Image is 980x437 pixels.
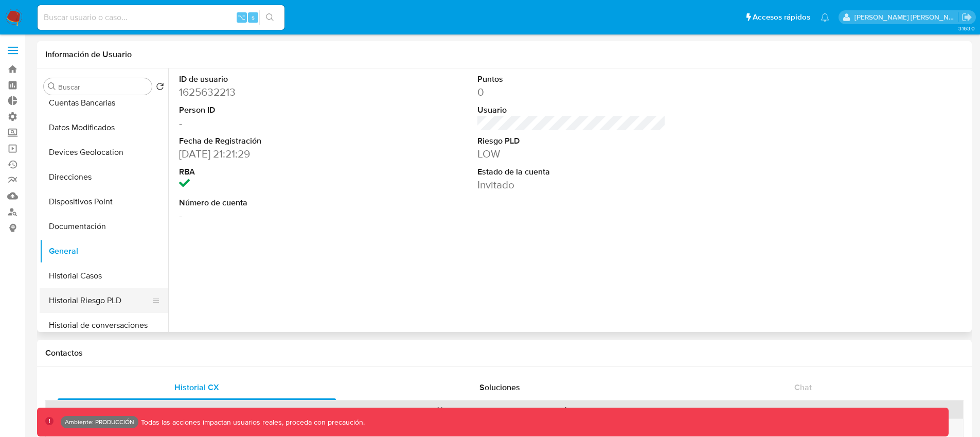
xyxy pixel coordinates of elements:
[179,147,368,161] dd: [DATE] 21:21:29
[40,264,168,288] button: Historial Casos
[179,85,368,99] dd: 1625632213
[477,178,666,192] dd: Invitado
[40,214,168,239] button: Documentación
[342,405,493,415] div: Fecha de creación
[238,12,245,22] span: ⌥
[40,313,168,338] button: Historial de conversaciones
[643,405,956,415] div: Proceso
[479,381,520,393] span: Soluciones
[58,82,148,92] input: Buscar
[753,12,810,23] span: Accesos rápidos
[179,208,368,223] dd: -
[40,288,160,313] button: Historial Riesgo PLD
[477,166,666,178] dt: Estado de la cuenta
[507,405,628,415] div: Origen
[179,135,368,147] dt: Fecha de Registración
[45,49,132,60] h1: Información de Usuario
[138,417,365,427] p: Todas las acciones impactan usuarios reales, proceda con precaución.
[71,405,192,415] div: Id
[179,116,368,130] dd: -
[477,135,666,147] dt: Riesgo PLD
[821,13,829,22] a: Notificaciones
[179,166,368,178] dt: RBA
[40,140,168,165] button: Devices Geolocation
[40,189,168,214] button: Dispositivos Point
[477,85,666,99] dd: 0
[40,165,168,189] button: Direcciones
[179,74,368,85] dt: ID de usuario
[48,82,56,91] button: Buscar
[40,115,168,140] button: Datos Modificados
[961,12,972,23] a: Salir
[65,420,134,424] p: Ambiente: PRODUCCIÓN
[854,12,958,22] p: jhon.osorio@mercadolibre.com.co
[477,147,666,161] dd: LOW
[477,104,666,116] dt: Usuario
[40,91,168,115] button: Cuentas Bancarias
[206,405,327,415] div: Estado
[156,82,164,94] button: Volver al orden por defecto
[45,348,964,358] h1: Contactos
[794,381,812,393] span: Chat
[259,10,280,25] button: search-icon
[40,239,168,264] button: General
[179,104,368,116] dt: Person ID
[477,74,666,85] dt: Puntos
[174,381,219,393] span: Historial CX
[179,197,368,208] dt: Número de cuenta
[38,11,284,24] input: Buscar usuario o caso...
[252,12,255,22] span: s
